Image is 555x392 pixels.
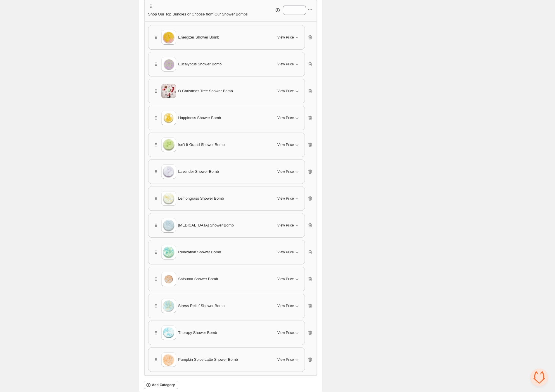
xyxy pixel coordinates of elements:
[161,352,176,367] img: Pumpkin Spice Latte Shower Bomb
[277,357,294,362] span: View Price
[274,274,303,284] button: View Price
[178,357,238,363] span: Pumpkin Spice Latte Shower Bomb
[178,142,225,148] span: Isn't It Grand Shower Bomb
[277,223,294,228] span: View Price
[144,381,179,389] button: Add Category
[277,35,294,40] span: View Price
[274,167,303,176] button: View Price
[178,303,225,309] span: Stress Relief Shower Bomb
[274,60,303,69] button: View Price
[161,137,176,152] img: Isn't It Grand Shower Bomb
[161,299,176,313] img: Stress Relief Shower Bomb
[161,218,176,233] img: Menthol Shower Bomb
[178,61,222,67] span: Eucalyptus Shower Bomb
[178,196,224,201] span: Lemongrass Shower Bomb
[274,301,303,311] button: View Price
[274,86,303,96] button: View Price
[178,169,219,175] span: Lavender Shower Bomb
[161,325,176,340] img: Therapy Shower Bomb
[277,250,294,255] span: View Price
[277,116,294,120] span: View Price
[277,330,294,335] span: View Price
[178,330,217,336] span: Therapy Shower Bomb
[178,115,221,121] span: Happiness Shower Bomb
[277,89,294,93] span: View Price
[178,34,219,40] span: Energizer Shower Bomb
[152,383,175,387] span: Add Category
[277,196,294,201] span: View Price
[178,276,218,282] span: Satsuma Shower Bomb
[161,245,176,259] img: Relaxation Shower Bomb
[274,328,303,337] button: View Price
[277,304,294,308] span: View Price
[178,88,233,94] span: O Christmas Tree Shower Bomb
[274,248,303,257] button: View Price
[274,194,303,203] button: View Price
[161,57,176,72] img: Eucalyptus Shower Bomb
[274,221,303,230] button: View Price
[178,222,234,228] span: [MEDICAL_DATA] Shower Bomb
[178,249,221,255] span: Relaxation Shower Bomb
[274,33,303,42] button: View Price
[161,272,176,286] img: Satsuma Shower Bomb
[277,142,294,147] span: View Price
[530,369,548,386] div: Open chat
[161,30,176,45] img: Energizer Shower Bomb
[161,191,176,206] img: Lemongrass Shower Bomb
[161,84,176,98] img: O Christmas Tree Shower Bomb
[148,11,248,17] p: Shop Our Top Bundles or Choose from Our Shower Bombs
[274,355,303,364] button: View Price
[161,111,176,125] img: Happiness Shower Bomb
[274,140,303,149] button: View Price
[277,169,294,174] span: View Price
[274,113,303,123] button: View Price
[277,62,294,67] span: View Price
[277,277,294,281] span: View Price
[161,164,176,179] img: Lavender Shower Bomb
